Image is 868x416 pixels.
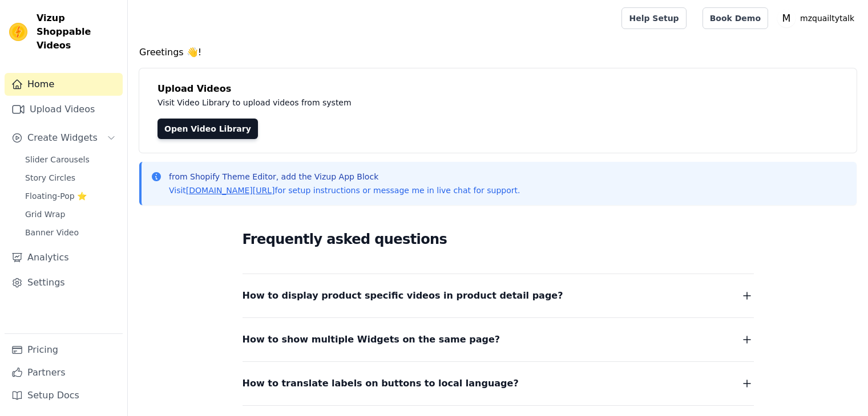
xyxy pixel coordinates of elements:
[25,209,65,220] span: Grid Wrap
[169,185,520,196] p: Visit for setup instructions or message me in live chat for support.
[777,8,859,28] button: M mzquailtytalk
[243,376,754,391] button: How to translate labels on buttons to local language?
[139,46,857,59] h4: Greetings 👋!
[25,190,87,202] span: Floating-Pop ⭐
[169,171,520,182] p: from Shopify Theme Editor, add the Vizup App Block
[18,152,123,168] a: Slider Carousels
[796,8,859,28] p: mzquailtytalk
[25,172,75,183] span: Story Circles
[158,96,669,109] p: Visit Video Library to upload videos from system
[18,206,123,222] a: Grid Wrap
[27,131,98,145] span: Create Widgets
[5,384,123,407] a: Setup Docs
[5,73,123,96] a: Home
[243,376,519,391] span: How to translate labels on buttons to local language?
[5,98,123,121] a: Upload Videos
[782,13,791,24] text: M
[18,170,123,186] a: Story Circles
[703,7,768,29] a: Book Demo
[25,227,79,238] span: Banner Video
[243,228,754,251] h2: Frequently asked questions
[18,225,123,240] a: Banner Video
[243,288,563,304] span: How to display product specific videos in product detail page?
[158,82,838,96] h4: Upload Videos
[5,338,123,361] a: Pricing
[5,127,123,149] button: Create Widgets
[37,11,118,52] span: Vizup Shoppable Videos
[18,188,123,204] a: Floating-Pop ⭐
[243,332,500,348] span: How to show multiple Widgets on the same page?
[9,23,27,41] img: Vizup
[158,119,258,139] a: Open Video Library
[243,332,754,348] button: How to show multiple Widgets on the same page?
[621,7,686,29] a: Help Setup
[5,246,123,269] a: Analytics
[5,361,123,384] a: Partners
[186,186,275,195] a: [DOMAIN_NAME][URL]
[243,288,754,304] button: How to display product specific videos in product detail page?
[5,271,123,294] a: Settings
[25,154,90,165] span: Slider Carousels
